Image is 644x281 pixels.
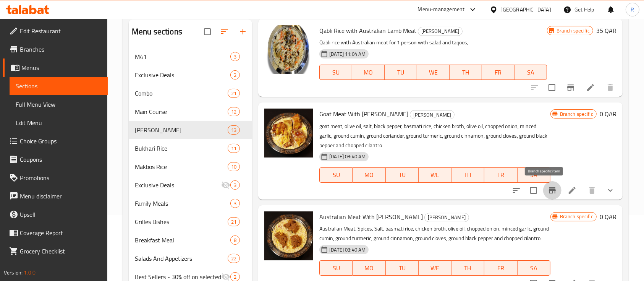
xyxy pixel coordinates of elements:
[601,181,620,200] button: show more
[264,211,313,260] img: Australian Meat With Mandi Rice
[129,194,252,213] div: Family Meals3
[231,200,239,207] span: 3
[10,114,108,132] a: Edit Menu
[129,102,252,121] div: Main Course12
[501,5,551,14] div: [GEOGRAPHIC_DATA]
[231,182,239,189] span: 3
[422,169,448,180] span: WE
[557,213,596,220] span: Branch specific
[451,260,484,276] button: TH
[323,67,349,78] span: SU
[418,5,465,14] div: Menu-management
[319,25,416,36] span: Qabli Rice with Australian Lamb Meat
[228,125,240,135] div: items
[352,65,385,80] button: MO
[3,58,108,77] a: Menus
[16,118,102,127] span: Edit Menu
[20,228,102,237] span: Coverage Report
[543,181,561,200] button: Branch-specific-item
[135,89,228,98] span: Combo
[388,67,414,78] span: TU
[484,167,517,183] button: FR
[450,65,482,80] button: TH
[507,181,526,200] button: sort-choices
[583,181,601,200] button: delete
[419,167,451,183] button: WE
[455,169,481,180] span: TH
[16,100,102,109] span: Full Menu View
[487,169,514,180] span: FR
[518,260,550,276] button: SA
[135,162,228,171] span: Makbos Rice
[601,78,620,97] button: delete
[135,52,230,61] span: M41
[129,231,252,249] div: Breakfast Meal8
[10,77,108,95] a: Sections
[319,38,547,47] p: Qabli rice with Australian meat for 1 person with salad and taqoos,
[518,67,544,78] span: SA
[129,66,252,84] div: Exclusive Deals2
[135,180,221,190] span: Exclusive Deals
[129,213,252,231] div: Grilles Dishes21
[3,40,108,58] a: Branches
[10,95,108,114] a: Full Menu View
[586,83,595,92] a: Edit menu item
[135,199,230,208] span: Family Meals
[424,213,469,222] div: Mandi Rice
[135,107,228,116] span: Main Course
[353,167,385,183] button: MO
[385,65,417,80] button: TU
[526,182,542,198] span: Select to update
[228,145,239,152] span: 11
[326,50,369,58] span: [DATE] 11:04 AM
[319,65,352,80] button: SU
[231,273,239,281] span: 2
[389,169,416,180] span: TU
[3,22,108,40] a: Edit Restaurant
[518,167,550,183] button: SA
[135,236,230,245] span: Breakfast Meal
[3,132,108,150] a: Choice Groups
[228,217,240,226] div: items
[487,263,514,274] span: FR
[230,180,240,190] div: items
[3,169,108,187] a: Promotions
[264,109,313,158] img: Goat Meat With Mandi Rice
[420,67,447,78] span: WE
[484,260,517,276] button: FR
[323,263,350,274] span: SU
[21,63,102,72] span: Menus
[228,89,240,98] div: items
[451,167,484,183] button: TH
[386,260,419,276] button: TU
[228,144,240,153] div: items
[319,224,550,243] p: Australian Meat, Spices, Salt, basmati rice, chicken broth, olive oil, chopped onion, minced garl...
[228,127,239,134] span: 13
[20,173,102,182] span: Promotions
[482,65,515,80] button: FR
[135,144,228,153] span: Bukhari Rice
[386,167,419,183] button: TU
[228,255,239,262] span: 22
[389,263,416,274] span: TU
[353,260,385,276] button: MO
[4,268,23,278] span: Version:
[425,213,469,222] span: [PERSON_NAME]
[231,71,239,79] span: 2
[326,246,369,253] span: [DATE] 03:40 AM
[20,247,102,256] span: Grocery Checklist
[135,217,228,226] span: Grilles Dishes
[228,218,239,226] span: 21
[24,268,36,278] span: 1.0.0
[135,254,228,263] div: Salads And Appetizers
[20,45,102,54] span: Branches
[264,25,313,74] img: Qabli Rice with Australian Lamb Meat
[3,187,108,205] a: Menu disclaimer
